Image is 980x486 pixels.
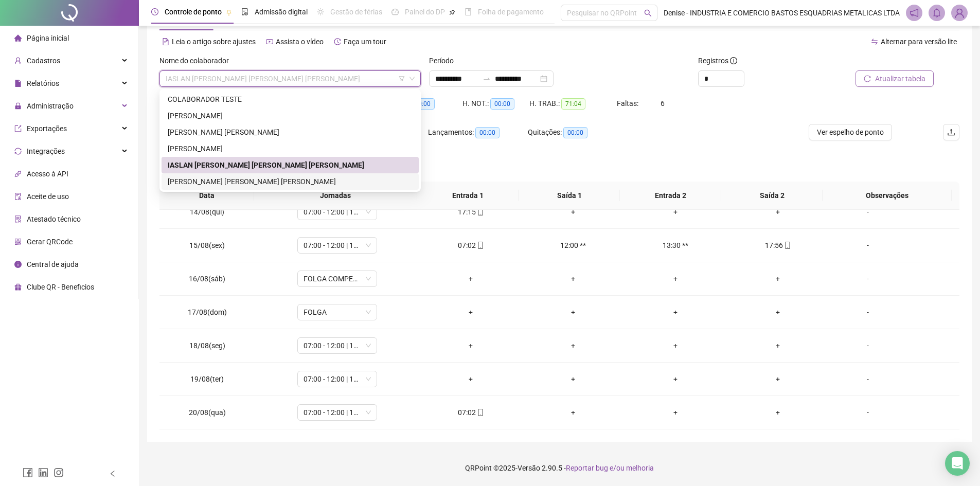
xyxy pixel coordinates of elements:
[27,215,81,223] span: Atestado técnico
[910,8,919,17] span: notification
[189,241,225,249] span: 15/08(sex)
[162,157,419,173] div: IASLAN MONTEIRO DE OLIVEIRA BARBOSA
[417,182,519,210] th: Entrada 1
[14,125,22,132] span: export
[399,76,405,82] span: filter
[165,8,222,16] span: Controle de ponto
[38,467,48,478] span: linkedin
[27,192,69,201] span: Aceite de uso
[483,75,491,83] span: to
[633,407,719,418] div: +
[428,206,514,218] div: 17:15
[188,308,227,316] span: 17/08(dom)
[475,127,500,138] span: 00:00
[735,407,821,418] div: +
[838,273,898,284] div: -
[617,99,640,107] span: Faltas:
[168,94,413,105] div: COLABORADOR TESTE
[411,98,435,110] span: 00:00
[14,102,22,110] span: lock
[27,260,79,268] span: Central de ajuda
[428,407,514,418] div: 07:02
[27,124,67,133] span: Exportações
[735,307,821,318] div: +
[172,38,256,46] span: Leia o artigo sobre ajustes
[54,467,64,478] span: instagram
[633,340,719,351] div: +
[162,38,169,45] span: file-text
[168,143,413,154] div: [PERSON_NAME]
[817,127,884,138] span: Ver espelho de ponto
[530,307,616,318] div: +
[304,204,371,220] span: 07:00 - 12:00 | 13:30 - 17:15
[14,170,22,177] span: api
[330,8,382,16] span: Gestão de férias
[478,8,544,16] span: Folha de pagamento
[633,373,719,385] div: +
[947,128,955,136] span: upload
[304,238,371,253] span: 07:00 - 12:00 | 13:30 - 17:00
[189,275,225,283] span: 16/08(sáb)
[334,38,341,45] span: history
[14,215,22,223] span: solution
[735,240,821,251] div: 17:56
[483,75,491,83] span: swap-right
[14,34,22,42] span: home
[530,407,616,418] div: +
[465,8,472,15] span: book
[428,273,514,284] div: +
[226,9,232,15] span: pushpin
[530,373,616,385] div: +
[518,464,540,472] span: Versão
[27,283,94,291] span: Clube QR - Beneficios
[783,242,791,249] span: mobile
[529,98,617,110] div: H. TRAB.:
[838,373,898,385] div: -
[429,55,460,66] label: Período
[952,5,967,21] img: 89697
[254,182,417,210] th: Jornadas
[109,470,116,477] span: left
[304,405,371,420] span: 07:00 - 12:00 | 13:30 - 17:15
[838,407,898,418] div: -
[405,8,445,16] span: Painel do DP
[881,38,957,46] span: Alternar para versão lite
[151,8,158,15] span: clock-circle
[809,124,892,140] button: Ver espelho de ponto
[168,176,413,187] div: [PERSON_NAME] [PERSON_NAME] [PERSON_NAME]
[530,206,616,218] div: +
[633,206,719,218] div: +
[428,307,514,318] div: +
[428,340,514,351] div: +
[276,38,324,46] span: Assista o vídeo
[566,464,654,472] span: Reportar bug e/ou melhoria
[14,57,22,64] span: user-add
[159,182,254,210] th: Data
[304,304,371,320] span: FOLGA
[27,34,69,42] span: Página inicial
[721,182,823,210] th: Saída 2
[428,373,514,385] div: +
[304,371,371,387] span: 07:00 - 12:00 | 13:30 - 17:15
[14,283,22,291] span: gift
[735,340,821,351] div: +
[139,450,980,486] footer: QRPoint © 2025 - 2.90.5 -
[344,38,386,46] span: Faça um tour
[168,127,413,138] div: [PERSON_NAME] [PERSON_NAME]
[530,340,616,351] div: +
[875,73,925,84] span: Atualizar tabela
[168,159,413,171] div: IASLAN [PERSON_NAME] [PERSON_NAME] [PERSON_NAME]
[490,98,514,110] span: 00:00
[162,107,419,124] div: DENISE JAQUELINE DE MORAIS
[396,98,462,110] div: HE 3:
[190,208,224,216] span: 14/08(qui)
[241,8,248,15] span: file-done
[735,206,821,218] div: +
[831,190,943,201] span: Observações
[838,340,898,351] div: -
[644,9,652,17] span: search
[189,408,226,417] span: 20/08(qua)
[14,261,22,268] span: info-circle
[409,76,415,82] span: down
[23,467,33,478] span: facebook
